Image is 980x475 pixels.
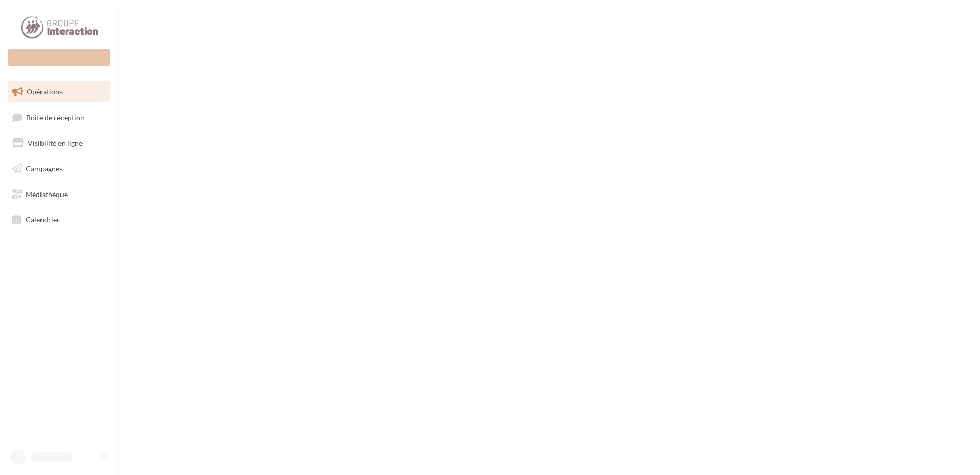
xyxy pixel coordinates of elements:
[6,158,112,180] a: Campagnes
[26,113,85,121] span: Boîte de réception
[26,164,63,173] span: Campagnes
[6,81,112,102] a: Opérations
[26,189,68,198] span: Médiathèque
[6,184,112,205] a: Médiathèque
[6,133,112,154] a: Visibilité en ligne
[28,139,83,147] span: Visibilité en ligne
[27,87,63,96] span: Opérations
[8,49,110,66] div: Nouvelle campagne
[6,209,112,230] a: Calendrier
[26,215,60,224] span: Calendrier
[6,106,112,128] a: Boîte de réception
